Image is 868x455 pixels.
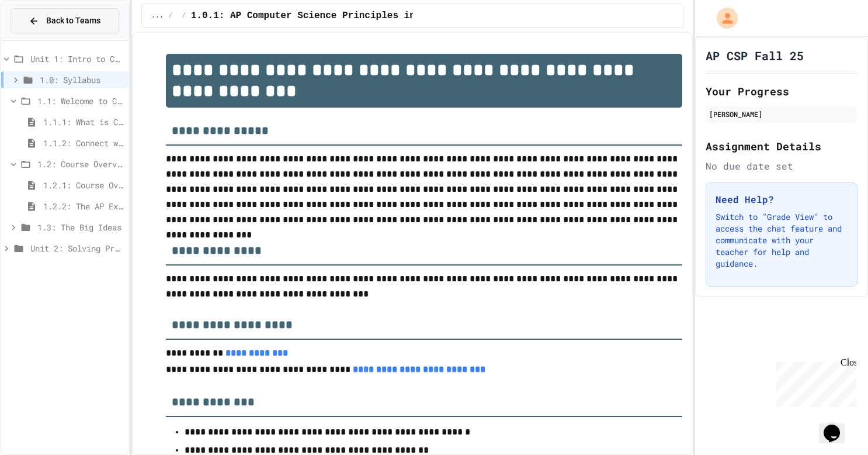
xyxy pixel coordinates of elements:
[151,11,164,20] span: ...
[43,137,124,149] span: 1.1.2: Connect with Your World
[191,9,544,23] span: 1.0.1: AP Computer Science Principles in Python Course Syllabus
[716,211,848,270] p: Switch to "Grade View" to access the chat feature and communicate with your teacher for help and ...
[709,109,854,119] div: [PERSON_NAME]
[706,83,857,99] h2: Your Progress
[30,53,124,65] span: Unit 1: Intro to Computer Science
[46,15,100,27] span: Back to Teams
[11,8,119,33] button: Back to Teams
[771,357,856,407] iframe: chat widget
[5,5,81,74] div: Chat with us now!Close
[182,11,186,20] span: /
[37,158,124,170] span: 1.2: Course Overview and the AP Exam
[37,95,124,107] span: 1.1: Welcome to Computer Science
[30,242,124,254] span: Unit 2: Solving Problems in Computer Science
[43,200,124,212] span: 1.2.2: The AP Exam
[706,159,857,173] div: No due date set
[706,47,804,64] h1: AP CSP Fall 25
[37,221,124,233] span: 1.3: The Big Ideas
[43,179,124,191] span: 1.2.1: Course Overview
[706,138,857,154] h2: Assignment Details
[704,5,741,32] div: My Account
[43,116,124,128] span: 1.1.1: What is Computer Science?
[40,74,124,86] span: 1.0: Syllabus
[168,11,172,20] span: /
[716,192,848,206] h3: Need Help?
[819,408,856,443] iframe: chat widget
